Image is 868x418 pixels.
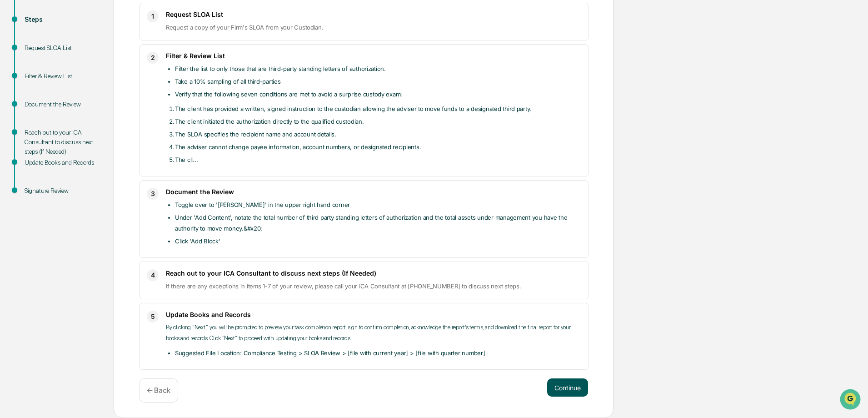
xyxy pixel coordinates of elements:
[175,89,581,100] li: Verify that the following seven conditions are met to avoid a surprise custody exam:
[64,154,110,161] a: Powered byPylon
[25,43,99,53] div: Request SLOA List
[151,311,155,322] span: 5
[175,141,581,152] li: The adviser cannot change payee information, account numbers, or designated recipients.
[175,347,581,358] li: Suggested File Location: Compliance Testing > SLOA Review > [file with current year] > [file with...
[839,388,863,413] iframe: Open customer support
[25,186,99,196] div: Signature Review
[166,10,581,18] h3: Request SLOA List
[151,270,155,281] span: 4
[5,111,62,127] a: 🖐️Preclearance
[25,71,99,81] div: Filter & Review List
[147,386,170,395] p: ← Back
[166,269,581,277] h3: Reach out to your ICA Consultant to discuss next steps (If Needed)
[175,154,581,165] li: The cli...
[18,115,59,124] span: Preclearance
[166,322,581,344] p: By clicking “Next,” you will be prompted to preview your task completion report, sign to confirm ...
[547,378,588,397] button: Continue
[166,188,581,196] h3: Document the Review
[175,76,581,87] li: Take a 10% sampling of all third-parties
[175,103,581,114] li: The client has provided a written, signed instruction to the custodian allowing the adviser to mo...
[155,72,165,83] button: Start new chat
[25,128,99,156] div: Reach out to your ICA Consultant to discuss next steps (If Needed)
[18,132,57,141] span: Data Lookup
[175,116,581,127] li: The client initiated the authorization directly to the qualified custodian.
[166,52,581,60] h3: Filter & Review List
[66,116,73,123] div: 🗄️
[9,19,165,34] p: How can we help?
[90,154,110,161] span: Pylon
[31,70,149,79] div: Start new chat
[9,70,25,86] img: 1746055101610-c473b297-6a78-478c-a979-82029cc54cd1
[62,111,116,127] a: 🗄️Attestations
[9,133,16,140] div: 🔎
[175,129,581,140] li: The SLOA specifies the recipient name and account details.
[5,128,61,145] a: 🔎Data Lookup
[75,115,113,124] span: Attestations
[175,236,581,247] li: Click 'Add Block'
[151,188,155,199] span: 3
[166,311,581,318] h3: Update Books and Records
[175,63,581,74] li: Filter the list to only those that are third-party standing letters of authorization.
[25,158,99,167] div: Update Books and Records
[25,100,99,109] div: Document the Review
[175,212,581,234] li: Under 'Add Content', notate the total number of third party standing letters of authorization and...
[175,199,581,210] li: Toggle over to '[PERSON_NAME]' in the upper right hand corner
[166,282,521,290] span: If there are any exceptions in items 1-7 of your review, please call your ICA Consultant at [PHON...
[25,15,99,25] div: Steps
[166,24,324,31] span: Request a copy of your Firm's SLOA from your Custodian.
[9,116,16,123] div: 🖐️
[151,11,154,22] span: 1
[151,52,155,63] span: 2
[31,79,115,86] div: We're available if you need us!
